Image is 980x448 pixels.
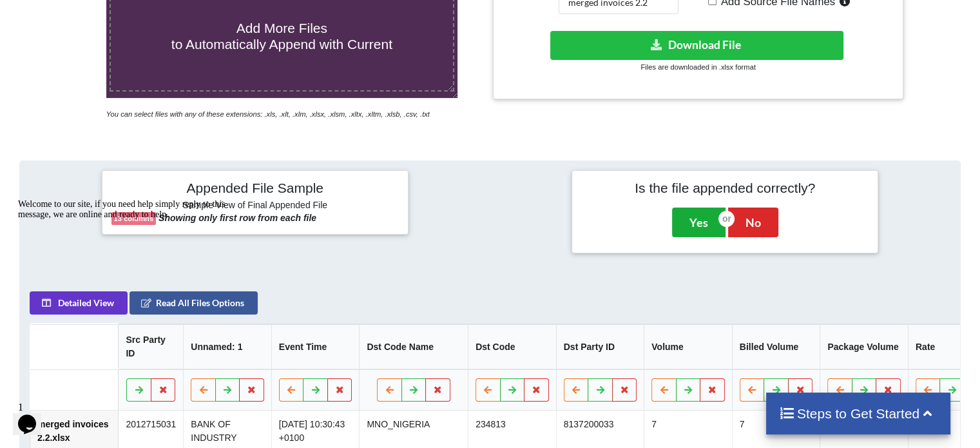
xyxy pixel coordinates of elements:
[5,5,237,26] div: Welcome to our site, if you need help simply reply to this message, we are online and ready to help.
[271,324,360,369] th: Event Time
[468,324,556,369] th: Dst Code
[550,31,843,60] button: Download File
[111,200,399,213] h6: Sample View of Final Appended File
[13,396,54,435] iframe: chat widget
[111,180,399,198] h4: Appended File Sample
[130,291,258,315] button: Read All Files Options
[640,63,755,71] small: Files are downloaded in .xlsx format
[13,194,245,390] iframe: chat widget
[556,324,644,369] th: Dst Party ID
[5,5,213,25] span: Welcome to our site, if you need help simply reply to this message, we are online and ready to help.
[581,180,869,196] h4: Is the file appended correctly?
[732,324,820,369] th: Billed Volume
[728,208,778,237] button: No
[171,21,392,52] span: Add More Files to Automatically Append with Current
[106,110,430,118] i: You can select files with any of these extensions: .xls, .xlt, .xlm, .xlsx, .xlsm, .xltx, .xltm, ...
[359,324,468,369] th: Dst Code Name
[820,324,908,369] th: Package Volume
[644,324,732,369] th: Volume
[779,405,938,422] h4: Steps to Get Started
[672,208,725,237] button: Yes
